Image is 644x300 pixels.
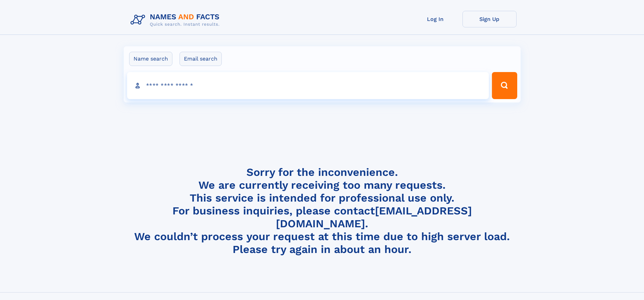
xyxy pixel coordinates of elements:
[408,11,462,27] a: Log In
[128,166,517,256] h4: Sorry for the inconvenience. We are currently receiving too many requests. This service is intend...
[276,204,472,230] a: [EMAIL_ADDRESS][DOMAIN_NAME]
[129,52,172,66] label: Name search
[180,52,222,66] label: Email search
[462,11,517,27] a: Sign Up
[128,11,225,29] img: Logo Names and Facts
[492,72,517,99] button: Search Button
[127,72,489,99] input: search input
